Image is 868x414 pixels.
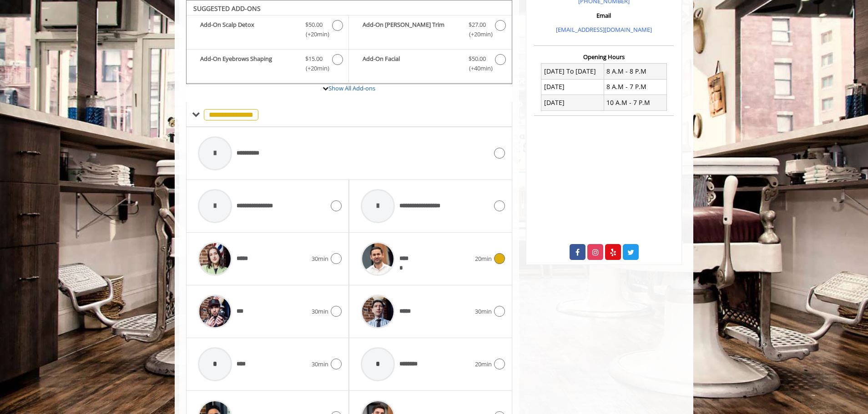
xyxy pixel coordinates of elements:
td: [DATE] To [DATE] [541,64,604,79]
span: 30min [475,307,492,316]
span: (+20min ) [301,30,328,39]
span: (+20min ) [464,30,490,39]
span: 30min [312,307,328,316]
span: $50.00 [469,54,486,64]
td: [DATE] [541,79,604,95]
td: 8 A.M - 7 P.M [604,79,666,95]
span: 30min [312,359,328,369]
label: Add-On Facial [353,54,507,75]
td: 10 A.M - 7 P.M [604,95,666,110]
span: 30min [312,254,328,264]
b: Add-On Facial [363,54,459,73]
td: 8 A.M - 8 P.M [604,64,666,79]
a: Show All Add-ons [328,84,375,92]
span: (+20min ) [301,64,328,73]
label: Add-On Scalp Detox [191,20,344,41]
span: $50.00 [305,20,323,30]
h3: Opening Hours [534,54,674,60]
td: [DATE] [541,95,604,110]
label: Add-On Beard Trim [353,20,507,41]
span: 20min [475,359,492,369]
a: [EMAIL_ADDRESS][DOMAIN_NAME] [556,25,652,34]
h3: Email [536,12,671,19]
b: SUGGESTED ADD-ONS [193,4,261,13]
b: Add-On Eyebrows Shaping [200,54,296,73]
b: Add-On Scalp Detox [200,20,296,39]
span: $15.00 [305,54,323,64]
span: 20min [475,254,492,264]
span: $27.00 [469,20,486,30]
b: Add-On [PERSON_NAME] Trim [363,20,459,39]
span: (+40min ) [464,64,490,73]
label: Add-On Eyebrows Shaping [191,54,344,75]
